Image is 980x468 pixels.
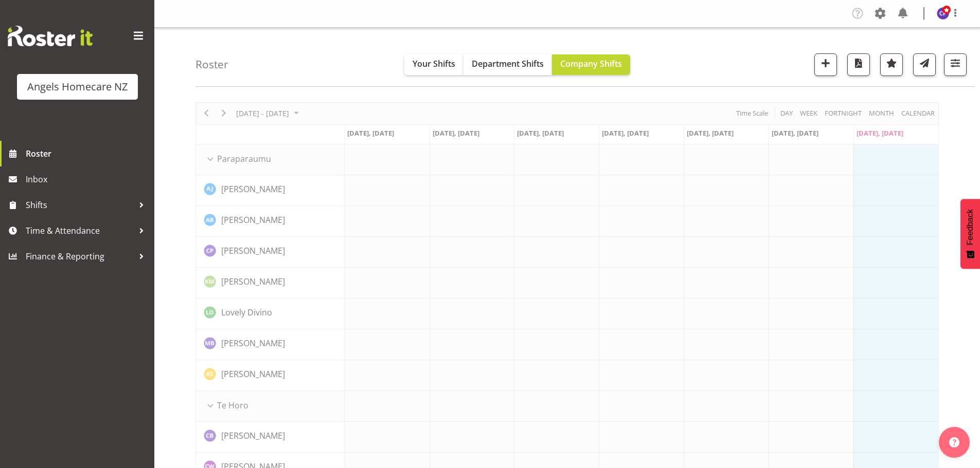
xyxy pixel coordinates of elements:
button: Department Shifts [464,54,552,75]
img: Rosterit website logo [8,26,93,46]
span: Time & Attendance [26,223,134,238]
button: Your Shifts [404,54,464,75]
span: Feedback [966,209,975,245]
button: Send a list of all shifts for the selected filtered period to all rostered employees. [913,53,936,76]
span: Roster [26,146,149,161]
span: Company Shifts [560,58,622,69]
h4: Roster [195,59,228,70]
span: Shifts [26,197,134,213]
button: Download a PDF of the roster according to the set date range. [847,53,870,76]
button: Filter Shifts [944,53,967,76]
span: Inbox [26,172,149,187]
span: Your Shifts [413,58,455,69]
button: Feedback - Show survey [960,199,980,269]
div: Angels Homecare NZ [27,79,128,95]
button: Add a new shift [814,53,837,76]
img: connie-paul11936.jpg [937,7,949,20]
span: Department Shifts [472,58,544,69]
img: help-xxl-2.png [949,437,959,447]
button: Highlight an important date within the roster. [880,53,903,76]
span: Finance & Reporting [26,249,134,264]
button: Company Shifts [552,54,630,75]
